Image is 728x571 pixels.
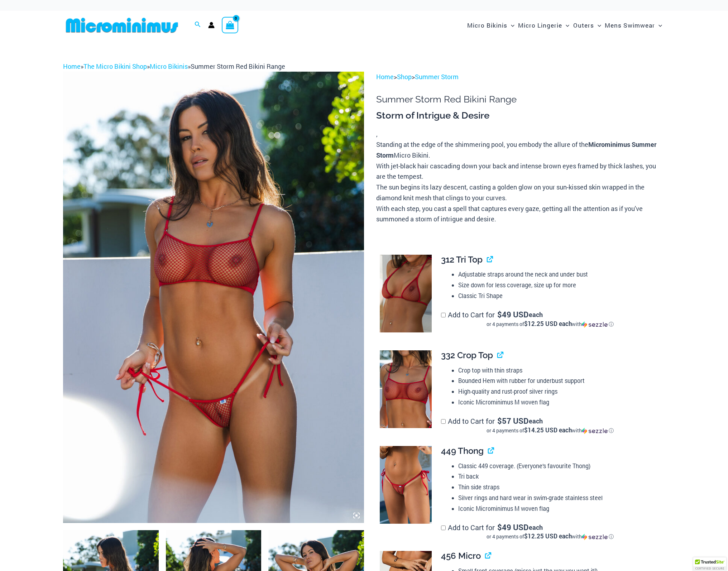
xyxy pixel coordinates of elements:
li: Silver rings and hard wear in swim-grade stainless steel [458,493,659,503]
span: Outers [573,16,594,34]
span: 449 Thong [441,446,484,456]
span: Menu Toggle [655,16,662,34]
a: Micro LingerieMenu ToggleMenu Toggle [516,14,571,36]
img: Sezzle [582,534,608,540]
div: or 4 payments of$12.25 USD eachwithSezzle Click to learn more about Sezzle [441,533,659,540]
div: or 4 payments of$14.25 USD eachwithSezzle Click to learn more about Sezzle [441,427,659,434]
span: Menu Toggle [507,16,514,34]
a: Micro BikinisMenu ToggleMenu Toggle [465,14,516,36]
span: each [529,311,543,318]
span: 332 Crop Top [441,350,493,360]
span: $12.25 USD each [524,532,572,540]
a: Summer Storm [415,72,459,81]
span: Summer Storm Red Bikini Range [191,62,285,71]
li: Classic 449 coverage. (Everyone’s favourite Thong) [458,461,659,471]
span: $12.25 USD each [524,320,572,328]
a: Search icon link [195,20,201,30]
span: each [529,417,543,424]
a: View Shopping Cart, empty [222,17,238,33]
img: Sezzle [582,321,608,328]
a: OutersMenu ToggleMenu Toggle [571,14,603,36]
img: Sezzle [582,428,608,434]
li: Iconic Microminimus M woven flag [458,503,659,514]
li: Classic Tri Shape [458,291,659,301]
li: Size down for less coverage, size up for more [458,280,659,291]
span: 312 Tri Top [441,254,483,265]
b: Microminimus Summer Storm [376,140,656,159]
h1: Summer Storm Red Bikini Range [376,94,665,105]
span: $ [497,416,502,426]
li: Tri back [458,471,659,482]
a: Account icon link [208,22,215,28]
a: Home [376,72,394,81]
img: Summer Storm Red 332 Crop Top [380,350,432,428]
img: Summer Storm Red 332 Crop Top 449 Thong [63,72,364,523]
div: , [376,110,665,225]
li: Adjustable straps around the neck and under bust [458,269,659,280]
span: Menu Toggle [594,16,601,34]
a: Shop [397,72,412,81]
img: Summer Storm Red 449 Thong [380,446,432,524]
label: Add to Cart for [441,310,659,328]
a: Home [63,62,81,71]
li: Iconic Microminimus M woven flag [458,397,659,408]
input: Add to Cart for$49 USD eachor 4 payments of$12.25 USD eachwithSezzle Click to learn more about Se... [441,313,446,317]
span: 57 USD [497,417,528,424]
span: each [529,524,543,531]
label: Add to Cart for [441,416,659,434]
div: or 4 payments of with [441,321,659,328]
div: or 4 payments of with [441,427,659,434]
a: The Micro Bikini Shop [83,62,147,71]
span: $14.25 USD each [524,426,572,434]
div: or 4 payments of$12.25 USD eachwithSezzle Click to learn more about Sezzle [441,321,659,328]
h3: Storm of Intrigue & Desire [376,110,665,122]
a: Mens SwimwearMenu ToggleMenu Toggle [603,14,664,36]
span: $ [497,309,502,320]
span: $ [497,522,502,532]
li: Thin side straps [458,482,659,493]
img: MM SHOP LOGO FLAT [63,17,181,33]
input: Add to Cart for$57 USD eachor 4 payments of$14.25 USD eachwithSezzle Click to learn more about Se... [441,419,446,424]
nav: Site Navigation [464,13,665,37]
label: Add to Cart for [441,523,659,541]
span: » » » [63,62,285,71]
input: Add to Cart for$49 USD eachor 4 payments of$12.25 USD eachwithSezzle Click to learn more about Se... [441,526,446,530]
li: Crop top with thin straps [458,365,659,376]
span: Mens Swimwear [605,16,655,34]
li: Bounded Hem with rubber for underbust support [458,375,659,386]
span: 456 Micro [441,551,481,561]
p: Standing at the edge of the shimmering pool, you embody the allure of the Micro Bikini. With jet-... [376,139,665,225]
a: Micro Bikinis [150,62,188,71]
li: High-quality and rust-proof silver rings [458,386,659,397]
span: Micro Bikinis [467,16,507,34]
span: Micro Lingerie [518,16,562,34]
span: 49 USD [497,311,528,318]
div: TrustedSite Certified [693,557,726,571]
span: 49 USD [497,524,528,531]
p: > > [376,72,665,82]
span: Menu Toggle [562,16,569,34]
img: Summer Storm Red 312 Tri Top [380,255,432,333]
div: or 4 payments of with [441,533,659,540]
